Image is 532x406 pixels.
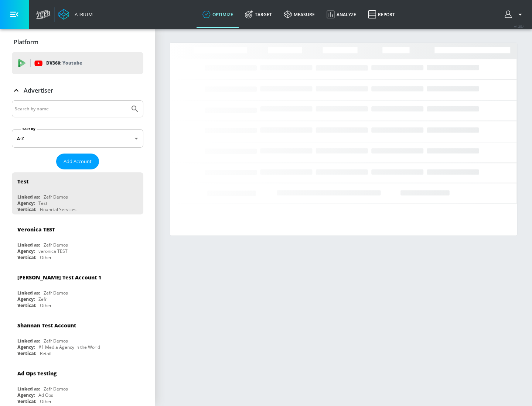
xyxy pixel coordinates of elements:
div: DV360: Youtube [12,52,143,74]
label: Sort By [21,127,37,131]
div: Platform [12,32,143,52]
a: Analyze [321,1,362,28]
div: Vertical: [17,398,36,405]
div: Agency: [17,344,35,350]
div: Agency: [17,296,35,302]
div: Linked as: [17,194,40,200]
div: Ad Ops Testing [17,370,57,377]
div: Veronica TESTLinked as:Zefr DemosAgency:veronica TESTVertical:Other [12,220,143,262]
div: Ad Ops [38,392,53,398]
div: Linked as: [17,290,40,296]
div: Vertical: [17,302,36,309]
div: Linked as: [17,386,40,392]
p: Platform [14,38,38,46]
div: Agency: [17,200,35,206]
input: Search by name [15,104,127,114]
div: Shannan Test AccountLinked as:Zefr DemosAgency:#1 Media Agency in the WorldVertical:Retail [12,316,143,358]
div: [PERSON_NAME] Test Account 1Linked as:Zefr DemosAgency:ZefrVertical:Other [12,268,143,310]
div: Other [40,302,52,309]
div: Zefr [38,296,47,302]
a: Target [239,1,278,28]
div: Retail [40,350,51,357]
div: TestLinked as:Zefr DemosAgency:TestVertical:Financial Services [12,172,143,214]
div: Vertical: [17,350,36,357]
div: Zefr Demos [44,386,68,392]
div: Vertical: [17,254,36,261]
div: Veronica TEST [17,226,55,233]
div: Agency: [17,392,35,398]
div: Shannan Test Account [17,322,76,329]
div: Test [17,178,28,185]
div: Agency: [17,248,35,254]
p: Youtube [62,59,82,67]
a: Report [362,1,401,28]
p: Advertiser [24,86,53,94]
div: Linked as: [17,338,40,344]
div: Zefr Demos [44,290,68,296]
a: Atrium [58,9,93,20]
div: Advertiser [12,80,143,101]
div: Other [40,254,52,261]
div: #1 Media Agency in the World [38,344,100,350]
div: Zefr Demos [44,242,68,248]
div: Linked as: [17,242,40,248]
div: [PERSON_NAME] Test Account 1 [17,274,101,281]
span: v 4.25.4 [514,24,525,28]
div: A-Z [12,129,143,148]
div: veronica TEST [38,248,68,254]
div: Other [40,398,52,405]
a: optimize [197,1,239,28]
div: Zefr Demos [44,194,68,200]
div: Test [38,200,47,206]
span: Add Account [64,157,92,166]
div: Atrium [72,11,93,18]
div: Financial Services [40,206,76,213]
div: Vertical: [17,206,36,213]
a: measure [278,1,321,28]
button: Add Account [56,154,99,169]
p: DV360: [46,59,82,67]
div: Zefr Demos [44,338,68,344]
